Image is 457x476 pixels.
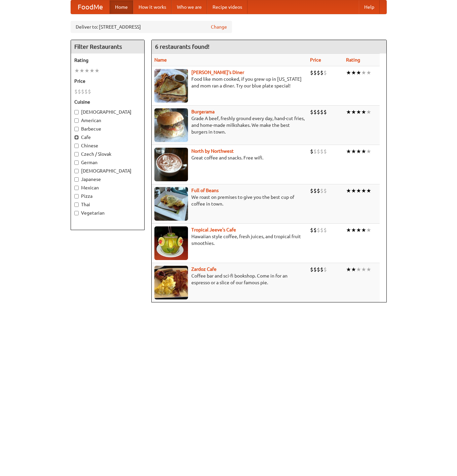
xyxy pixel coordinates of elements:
[74,110,79,114] input: [DEMOGRAPHIC_DATA]
[74,176,141,183] label: Japanese
[323,266,327,273] li: $
[71,0,110,14] a: FoodMe
[346,69,351,76] li: ★
[191,70,244,75] a: [PERSON_NAME]'s Diner
[94,67,100,74] li: ★
[191,148,234,154] a: North by Northwest
[154,57,167,63] a: Name
[79,67,84,74] li: ★
[320,187,323,194] li: $
[154,148,188,181] img: north.jpg
[71,40,144,53] h4: Filter Restaurants
[89,67,94,74] li: ★
[310,148,313,155] li: $
[191,266,217,272] a: Zardoz Cafe
[366,266,371,273] li: ★
[74,177,79,182] input: Japanese
[361,266,366,273] li: ★
[351,108,356,116] li: ★
[154,154,305,161] p: Great coffee and snacks. Free wifi.
[154,76,305,89] p: Food like mom cooked, if you grew up in [US_STATE] and mom ran a diner. Try our blue plate special!
[313,108,317,116] li: $
[74,109,141,115] label: [DEMOGRAPHIC_DATA]
[317,108,320,116] li: $
[74,169,79,173] input: [DEMOGRAPHIC_DATA]
[88,88,91,95] li: $
[74,125,141,132] label: Barbecue
[154,69,188,103] img: sallys.jpg
[310,187,313,194] li: $
[191,109,215,114] a: Burgerama
[359,0,380,14] a: Help
[74,99,141,105] h5: Cuisine
[356,69,361,76] li: ★
[320,108,323,116] li: $
[310,226,313,234] li: $
[346,108,351,116] li: ★
[361,69,366,76] li: ★
[74,201,141,208] label: Thai
[361,187,366,194] li: ★
[351,69,356,76] li: ★
[356,148,361,155] li: ★
[361,226,366,234] li: ★
[313,187,317,194] li: $
[191,227,236,232] b: Tropical Jeeve's Cafe
[356,187,361,194] li: ★
[154,226,188,260] img: jeeves.jpg
[154,266,188,299] img: zardoz.jpg
[74,117,141,124] label: American
[346,266,351,273] li: ★
[356,266,361,273] li: ★
[361,148,366,155] li: ★
[317,226,320,234] li: $
[346,57,360,63] a: Rating
[211,24,227,30] a: Change
[81,88,84,95] li: $
[317,187,320,194] li: $
[320,148,323,155] li: $
[313,226,317,234] li: $
[74,160,79,165] input: German
[323,148,327,155] li: $
[346,187,351,194] li: ★
[74,127,79,131] input: Barbecue
[133,0,172,14] a: How it works
[323,226,327,234] li: $
[74,211,79,215] input: Vegetarian
[313,266,317,273] li: $
[191,188,219,193] a: Full of Beans
[351,226,356,234] li: ★
[320,69,323,76] li: $
[313,69,317,76] li: $
[110,0,133,14] a: Home
[74,194,79,198] input: Pizza
[356,226,361,234] li: ★
[74,159,141,166] label: German
[346,148,351,155] li: ★
[74,184,141,191] label: Mexican
[366,108,371,116] li: ★
[74,151,141,157] label: Czech / Slovak
[74,203,79,207] input: Thai
[74,78,141,84] h5: Price
[154,233,305,247] p: Hawaiian style coffee, fresh juices, and tropical fruit smoothies.
[310,69,313,76] li: $
[313,148,317,155] li: $
[74,135,79,140] input: Cafe
[154,194,305,207] p: We roast on premises to give you the best cup of coffee in town.
[317,148,320,155] li: $
[172,0,207,14] a: Who we are
[154,272,305,286] p: Coffee bar and sci-fi bookshop. Come in for an espresso or a slice of our famous pie.
[351,148,356,155] li: ★
[323,108,327,116] li: $
[346,226,351,234] li: ★
[74,210,141,216] label: Vegetarian
[361,108,366,116] li: ★
[310,108,313,116] li: $
[310,57,321,63] a: Price
[366,69,371,76] li: ★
